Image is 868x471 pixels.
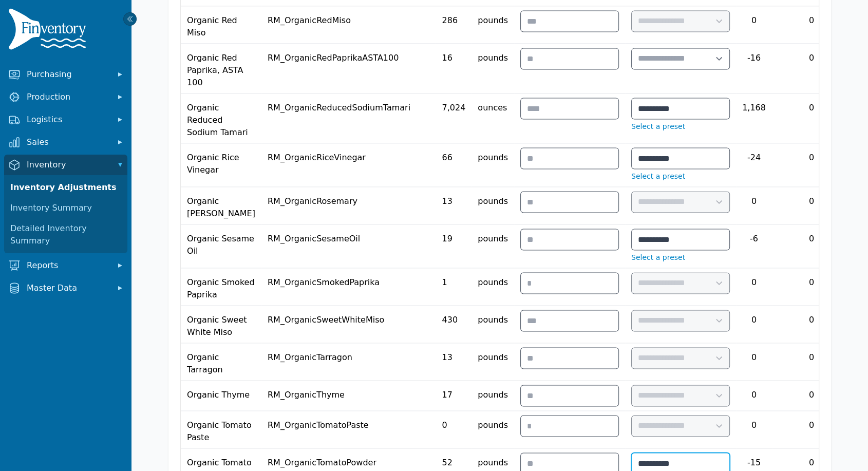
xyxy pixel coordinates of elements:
a: Inventory Summary [6,198,125,218]
button: Select a preset [631,121,685,131]
span: Reports [27,259,109,272]
td: -24 [736,143,772,187]
td: RM_OrganicSweetWhiteMiso [261,306,436,343]
td: 0 [772,268,851,306]
td: Organic Sweet White Miso [181,306,261,343]
td: pounds [471,411,514,448]
td: 0 [772,6,851,44]
td: RM_OrganicTarragon [261,343,436,381]
td: 430 [436,306,471,343]
td: RM_OrganicRiceVinegar [261,143,436,187]
td: pounds [471,187,514,224]
td: 0 [772,343,851,381]
td: Organic [PERSON_NAME] [181,187,261,224]
td: pounds [471,6,514,44]
img: Finventory [8,8,90,54]
button: Select a preset [631,171,685,181]
td: pounds [471,143,514,187]
td: Organic Tarragon [181,343,261,381]
td: pounds [471,268,514,306]
td: pounds [471,343,514,381]
td: 13 [436,343,471,381]
td: 0 [736,187,772,224]
a: Detailed Inventory Summary [6,218,125,251]
td: Organic Thyme [181,381,261,411]
td: 0 [772,44,851,93]
td: 0 [772,224,851,268]
td: 66 [436,143,471,187]
td: 0 [736,343,772,381]
td: RM_OrganicRedMiso [261,6,436,44]
td: Organic Tomato Paste [181,411,261,448]
a: Inventory Adjustments [6,177,125,198]
td: 1 [436,268,471,306]
span: Inventory [27,159,109,171]
button: Production [4,87,127,107]
span: Purchasing [27,68,109,81]
span: Master Data [27,282,109,294]
td: 19 [436,224,471,268]
span: Sales [27,136,109,148]
td: 0 [736,306,772,343]
td: Organic Red Paprika, ASTA 100 [181,44,261,93]
td: 0 [736,268,772,306]
td: Organic Reduced Sodium Tamari [181,93,261,143]
td: RM_OrganicSmokedPaprika [261,268,436,306]
span: Production [27,91,109,103]
td: 0 [772,306,851,343]
td: 0 [436,411,471,448]
td: Organic Sesame Oil [181,224,261,268]
td: Organic Rice Vinegar [181,143,261,187]
td: 7,024 [436,93,471,143]
td: RM_OrganicReducedSodiumTamari [261,93,436,143]
td: pounds [471,381,514,411]
td: Organic Smoked Paprika [181,268,261,306]
td: 0 [736,381,772,411]
td: RM_OrganicRosemary [261,187,436,224]
button: Master Data [4,278,127,298]
button: Purchasing [4,64,127,85]
td: 0 [772,411,851,448]
td: RM_OrganicTomatoPaste [261,411,436,448]
td: 1,168 [736,93,772,143]
td: pounds [471,224,514,268]
button: Select a preset [631,252,685,262]
td: Organic Red Miso [181,6,261,44]
td: ounces [471,93,514,143]
td: 286 [436,6,471,44]
button: Reports [4,255,127,276]
td: pounds [471,44,514,93]
td: -6 [736,224,772,268]
td: 17 [436,381,471,411]
td: 0 [772,143,851,187]
td: pounds [471,306,514,343]
td: RM_OrganicThyme [261,381,436,411]
td: 0 [736,6,772,44]
button: Inventory [4,155,127,175]
td: 16 [436,44,471,93]
td: 13 [436,187,471,224]
button: Logistics [4,109,127,130]
button: Sales [4,132,127,153]
td: RM_OrganicSesameOil [261,224,436,268]
td: 0 [772,381,851,411]
td: RM_OrganicRedPaprikaASTA100 [261,44,436,93]
td: 0 [772,187,851,224]
td: 0 [736,411,772,448]
td: 0 [772,93,851,143]
td: -16 [736,44,772,93]
span: Logistics [27,114,109,126]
